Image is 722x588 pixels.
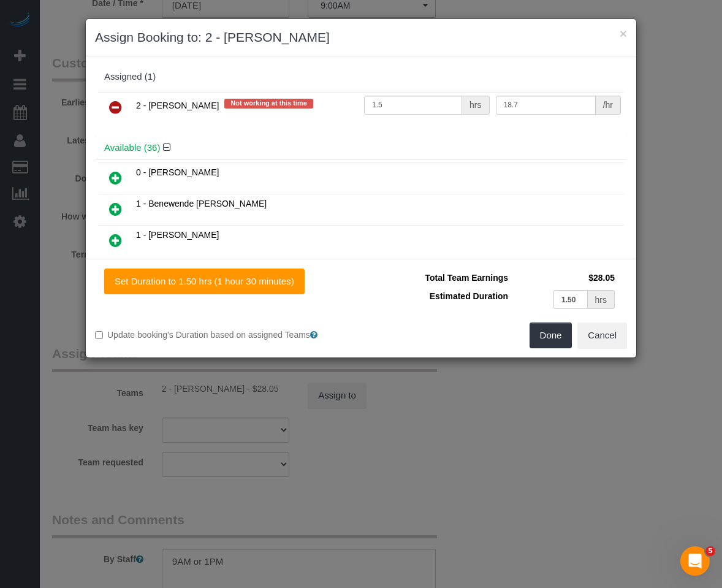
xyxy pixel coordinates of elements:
div: Assigned (1) [104,72,618,82]
button: Cancel [577,323,627,348]
td: $28.05 [511,269,618,287]
span: Estimated Duration [430,291,508,301]
div: hrs [462,96,489,115]
button: × [620,27,627,40]
div: /hr [596,96,621,115]
h3: Assign Booking to: 2 - [PERSON_NAME] [95,28,627,47]
span: 1 - Benewende [PERSON_NAME] [136,199,267,208]
label: Update booking's Duration based on assigned Teams [95,329,352,341]
h4: Available (36) [104,143,618,153]
iframe: Intercom live chat [680,546,710,576]
td: Total Team Earnings [370,269,511,287]
button: Set Duration to 1.50 hrs (1 hour 30 minutes) [104,269,305,294]
button: Done [530,323,572,348]
div: hrs [588,290,615,309]
span: Not working at this time [224,99,313,109]
input: Update booking's Duration based on assigned Teams [95,331,103,339]
span: 2 - [PERSON_NAME] [136,101,219,110]
span: 0 - [PERSON_NAME] [136,167,219,177]
span: 1 - [PERSON_NAME] [136,230,219,240]
span: 5 [705,546,715,556]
